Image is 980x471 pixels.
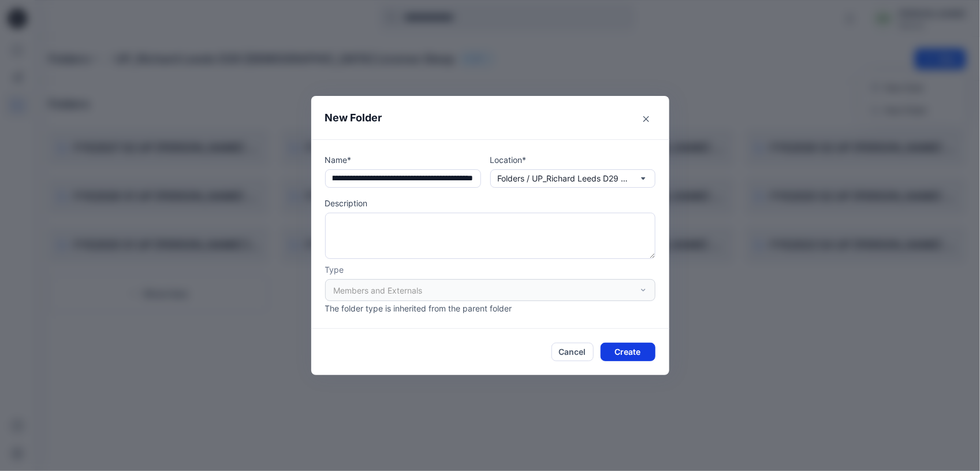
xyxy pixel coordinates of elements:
[325,197,655,209] p: Description
[311,96,669,139] header: New Folder
[325,264,655,276] p: Type
[325,302,655,314] p: The folder type is inherited from the parent folder
[601,343,655,361] button: Create
[325,154,481,166] p: Name*
[490,169,655,188] button: Folders / UP_Richard Leeds D29 [DEMOGRAPHIC_DATA] License Sleep
[498,172,631,185] p: Folders / UP_Richard Leeds D29 [DEMOGRAPHIC_DATA] License Sleep
[637,110,655,128] button: Close
[552,343,594,361] button: Cancel
[490,154,655,166] p: Location*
